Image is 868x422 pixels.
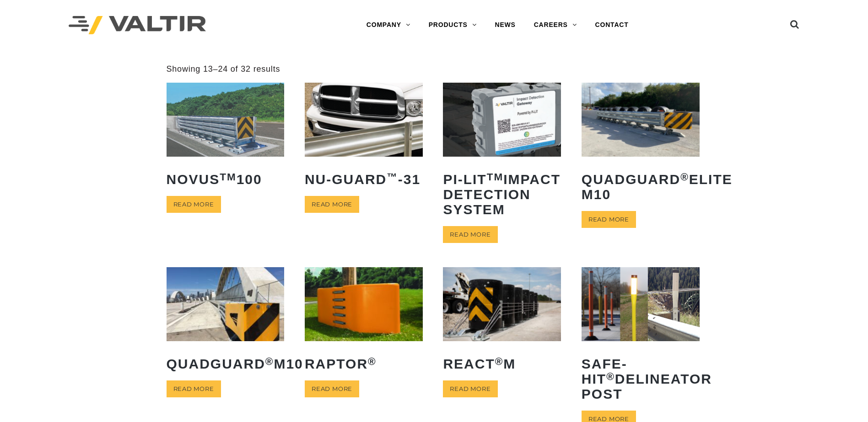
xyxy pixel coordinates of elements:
[167,165,285,194] h2: NOVUS 100
[582,83,700,208] a: QuadGuard®Elite M10
[582,165,700,209] h2: QuadGuard Elite M10
[167,196,221,213] a: Read more about “NOVUSTM 100”
[368,356,377,367] sup: ®
[586,16,638,34] a: CONTACT
[487,171,504,183] sup: TM
[443,226,497,243] a: Read more about “PI-LITTM Impact Detection System”
[582,349,700,408] h2: Safe-Hit Delineator Post
[265,356,274,367] sup: ®
[167,349,285,378] h2: QuadGuard M10
[443,83,561,223] a: PI-LITTMImpact Detection System
[220,171,237,183] sup: TM
[305,196,359,213] a: Read more about “NU-GUARD™-31”
[305,83,423,193] a: NU-GUARD™-31
[167,380,221,397] a: Read more about “QuadGuard® M10”
[167,83,285,193] a: NOVUSTM100
[443,267,561,378] a: REACT®M
[486,16,525,34] a: NEWS
[305,165,423,194] h2: NU-GUARD -31
[680,171,689,183] sup: ®
[167,64,280,74] p: Showing 13–24 of 32 results
[443,349,561,378] h2: REACT M
[582,267,700,408] a: Safe-Hit®Delineator Post
[357,16,420,34] a: COMPANY
[305,349,423,378] h2: RAPTOR
[443,380,497,397] a: Read more about “REACT® M”
[387,171,398,183] sup: ™
[69,16,206,35] img: Valtir
[525,16,586,34] a: CAREERS
[582,211,636,228] a: Read more about “QuadGuard® Elite M10”
[167,267,285,378] a: QuadGuard®M10
[305,267,423,378] a: RAPTOR®
[420,16,486,34] a: PRODUCTS
[443,165,561,224] h2: PI-LIT Impact Detection System
[606,371,615,382] sup: ®
[305,380,359,397] a: Read more about “RAPTOR®”
[495,356,504,367] sup: ®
